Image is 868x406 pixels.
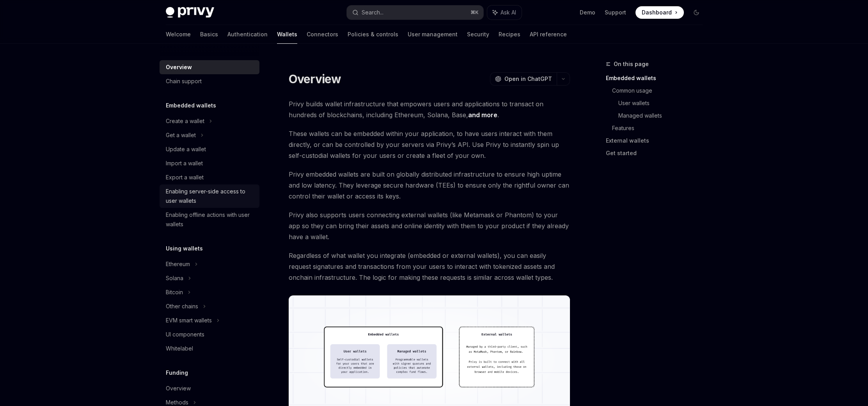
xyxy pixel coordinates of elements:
[166,210,255,229] div: Enabling offline actions with user wallets
[289,128,570,161] span: These wallets can be embedded within your application, to have users interact with them directly,...
[166,131,196,140] div: Get a wallet
[160,184,259,208] a: Enabling server-side access to user wallets
[166,116,204,126] div: Create a wallet
[160,74,259,88] a: Chain support
[227,25,268,44] a: Authentication
[166,259,190,269] div: Ethereum
[166,368,188,377] h5: Funding
[289,209,570,242] span: Privy also supports users connecting external wallets (like Metamask or Phantom) to your app so t...
[160,327,259,342] a: UI components
[467,25,489,44] a: Security
[160,60,259,74] a: Overview
[166,274,183,283] div: Solana
[347,5,483,20] button: Search...⌘K
[166,63,192,72] div: Overview
[160,142,259,156] a: Update a wallet
[166,25,191,44] a: Welcome
[504,75,552,83] span: Open in ChatGPT
[487,5,522,20] button: Ask AI
[470,9,479,16] span: ⌘ K
[160,381,259,395] a: Overview
[580,9,595,16] a: Demo
[289,72,341,86] h1: Overview
[362,8,383,17] div: Search...
[166,302,198,311] div: Other chains
[166,159,203,168] div: Import a wallet
[499,25,520,44] a: Recipes
[408,25,458,44] a: User management
[606,147,709,159] a: Get started
[166,187,255,206] div: Enabling server-side access to user wallets
[166,77,202,86] div: Chain support
[166,145,206,154] div: Update a wallet
[307,25,338,44] a: Connectors
[166,330,204,339] div: UI components
[606,72,709,84] a: Embedded wallets
[166,173,204,182] div: Export a wallet
[166,316,212,325] div: EVM smart wallets
[606,134,709,147] a: External wallets
[618,97,709,109] a: User wallets
[468,111,497,119] a: and more
[200,25,218,44] a: Basics
[612,84,709,97] a: Common usage
[160,156,259,170] a: Import a wallet
[289,250,570,283] span: Regardless of what wallet you integrate (embedded or external wallets), you can easily request si...
[166,384,191,393] div: Overview
[166,244,203,253] h5: Using wallets
[289,169,570,202] span: Privy embedded wallets are built on globally distributed infrastructure to ensure high uptime and...
[530,25,567,44] a: API reference
[635,6,684,19] a: Dashboard
[166,344,193,353] div: Whitelabel
[160,170,259,184] a: Export a wallet
[289,98,570,120] span: Privy builds wallet infrastructure that empowers users and applications to transact on hundreds o...
[166,7,214,18] img: dark logo
[160,208,259,231] a: Enabling offline actions with user wallets
[612,122,709,134] a: Features
[160,342,259,356] a: Whitelabel
[642,9,672,16] span: Dashboard
[166,288,183,297] div: Bitcoin
[277,25,297,44] a: Wallets
[618,109,709,122] a: Managed wallets
[605,9,626,16] a: Support
[614,59,649,69] span: On this page
[166,101,216,110] h5: Embedded wallets
[490,72,557,86] button: Open in ChatGPT
[501,9,516,16] span: Ask AI
[348,25,398,44] a: Policies & controls
[690,6,703,19] button: Toggle dark mode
